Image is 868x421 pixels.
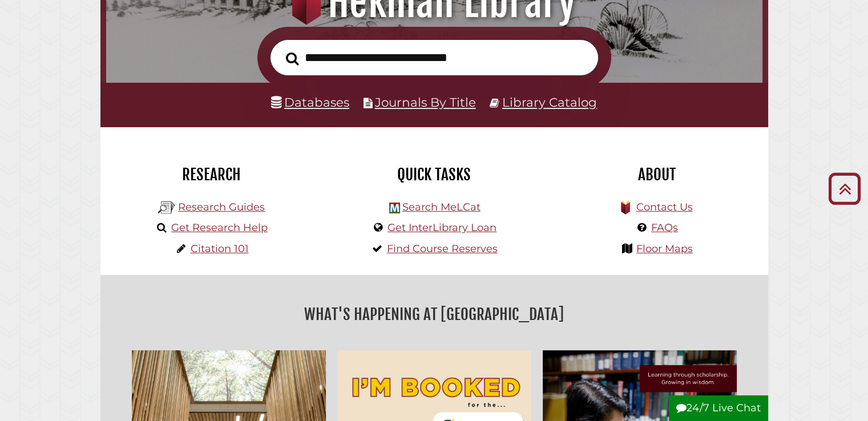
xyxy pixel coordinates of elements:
[387,221,496,234] a: Get InterLibrary Loan
[402,201,480,213] a: Search MeLCat
[387,242,498,255] a: Find Course Reserves
[824,179,865,198] a: Back to Top
[389,203,400,213] img: Hekman Library Logo
[286,51,299,65] i: Search
[171,221,268,234] a: Get Research Help
[109,301,760,327] h2: What's Happening at [GEOGRAPHIC_DATA]
[271,95,349,110] a: Databases
[280,48,305,68] button: Search
[636,242,693,255] a: Floor Maps
[332,165,537,184] h2: Quick Tasks
[191,242,249,255] a: Citation 101
[554,165,760,184] h2: About
[178,201,265,213] a: Research Guides
[158,199,175,216] img: Hekman Library Logo
[651,221,678,234] a: FAQs
[375,95,476,110] a: Journals By Title
[109,165,314,184] h2: Research
[502,95,597,110] a: Library Catalog
[636,201,692,213] a: Contact Us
